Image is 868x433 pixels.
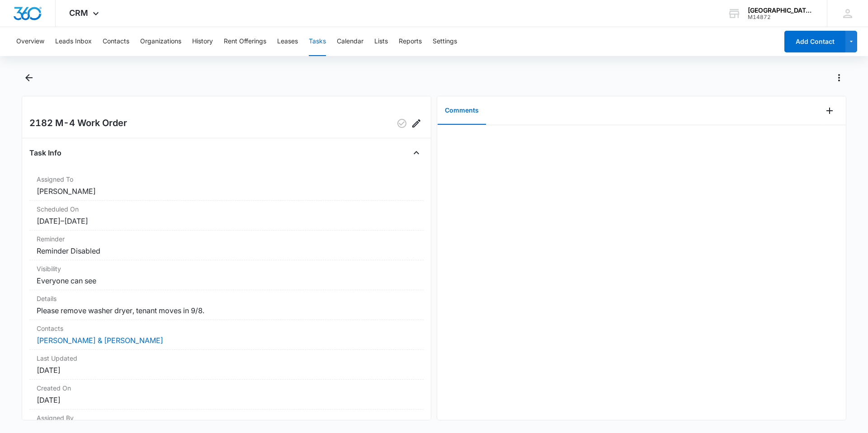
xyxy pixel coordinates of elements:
button: Leads Inbox [55,27,92,56]
button: Comments [438,97,486,125]
dt: Created On [37,383,416,393]
div: Contacts[PERSON_NAME] & [PERSON_NAME] [29,320,424,350]
button: Contacts [103,27,129,56]
button: Back [22,71,36,85]
a: [PERSON_NAME] & [PERSON_NAME] [37,336,163,345]
dt: Details [37,294,416,303]
button: Actions [832,71,846,85]
dt: Assigned By [37,413,416,423]
button: Reports [399,27,422,56]
div: account name [748,7,814,14]
div: account id [748,14,814,20]
dd: [PERSON_NAME] [37,186,416,197]
dd: Please remove washer dryer, tenant moves in 9/8. [37,305,416,316]
h2: 2182 M-4 Work Order [29,116,127,131]
dd: Reminder Disabled [37,245,416,256]
button: Add Comment [822,104,837,118]
dd: Everyone can see [37,275,416,286]
button: Lists [374,27,388,56]
dt: Scheduled On [37,204,416,214]
span: CRM [69,8,88,18]
div: Assigned To[PERSON_NAME] [29,171,424,201]
dt: Assigned To [37,174,416,184]
div: VisibilityEveryone can see [29,260,424,290]
dd: [DATE] – [DATE] [37,216,416,226]
button: History [192,27,213,56]
div: Scheduled On[DATE]–[DATE] [29,201,424,231]
button: Overview [16,27,44,56]
div: Last Updated[DATE] [29,350,424,380]
dd: [DATE] [37,395,416,405]
div: DetailsPlease remove washer dryer, tenant moves in 9/8. [29,290,424,320]
dd: [DATE] [37,365,416,376]
button: Close [409,146,424,160]
div: Created On[DATE] [29,380,424,409]
button: Edit [409,116,424,131]
button: Settings [433,27,457,56]
dt: Contacts [37,324,416,333]
h4: Task Info [29,147,61,158]
button: Add Contact [784,31,845,52]
dt: Reminder [37,234,416,244]
button: Rent Offerings [224,27,266,56]
dt: Visibility [37,264,416,273]
button: Leases [277,27,298,56]
button: Tasks [309,27,326,56]
button: Organizations [140,27,181,56]
dt: Last Updated [37,353,416,363]
div: ReminderReminder Disabled [29,231,424,260]
button: Calendar [337,27,363,56]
